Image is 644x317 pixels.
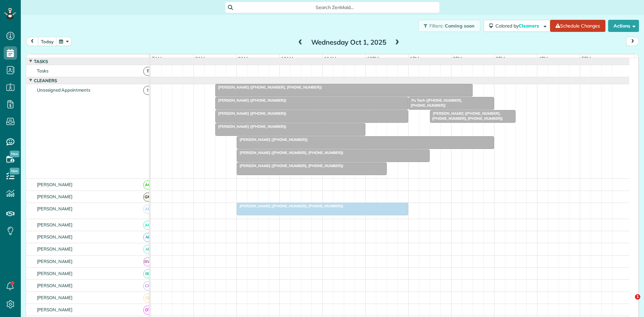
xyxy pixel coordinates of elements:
span: Tasks [36,68,50,73]
span: [PERSON_NAME] ([PHONE_NUMBER], [PHONE_NUMBER]) [236,163,344,168]
span: AC [143,180,152,190]
span: [PERSON_NAME] ([PHONE_NUMBER]) [215,111,287,116]
span: AF [143,233,152,242]
span: [PERSON_NAME] [36,259,74,264]
span: New [10,151,19,157]
button: next [626,37,639,46]
span: [PERSON_NAME] [36,222,74,227]
span: 1 [635,294,640,300]
span: [PERSON_NAME] ([PHONE_NUMBER]) [215,98,287,103]
span: 2pm [451,56,463,61]
span: ! [143,86,152,95]
span: [PERSON_NAME] ([PHONE_NUMBER]) [236,137,308,142]
span: Cleaners [519,23,540,29]
span: [PERSON_NAME] [36,307,74,312]
span: AC [143,221,152,230]
span: 12pm [366,56,380,61]
button: today [38,37,57,46]
span: [PERSON_NAME] ([PHONE_NUMBER], [PHONE_NUMBER]) [236,150,344,155]
span: 7am [151,56,163,61]
span: Pu Tech ([PHONE_NUMBER], [PHONE_NUMBER]) [408,98,462,107]
span: [PERSON_NAME] ([PHONE_NUMBER], [PHONE_NUMBER]) [215,85,322,90]
span: Filters: [429,23,443,29]
span: [PERSON_NAME] [36,295,74,300]
span: 3pm [494,56,506,61]
span: Unassigned Appointments [36,87,92,93]
button: Actions [608,20,639,32]
span: New [10,168,19,174]
span: CH [143,281,152,290]
span: 1pm [409,56,420,61]
span: GM [143,193,152,202]
span: 11am [323,56,338,61]
span: [PERSON_NAME] [36,283,74,288]
iframe: Intercom live chat [621,294,637,310]
span: Coming soon [445,23,475,29]
span: BC [143,269,152,278]
span: Colored by [495,23,541,29]
span: [PERSON_NAME] [36,246,74,252]
span: [PERSON_NAME] [36,271,74,276]
span: [PERSON_NAME] [36,234,74,240]
span: Tasks [33,59,49,64]
h2: Wednesday Oct 1, 2025 [307,39,391,46]
button: prev [26,37,39,46]
span: AB [143,205,152,214]
span: [PERSON_NAME] ([PHONE_NUMBER]) [215,124,287,129]
span: 9am [237,56,249,61]
span: [PERSON_NAME] [36,182,74,187]
span: 5pm [580,56,592,61]
span: 10am [280,56,295,61]
span: AF [143,245,152,254]
span: [PERSON_NAME] ([PHONE_NUMBER], [PHONE_NUMBER]) [236,204,344,208]
span: BW [143,257,152,266]
span: 8am [194,56,206,61]
span: [PERSON_NAME] [36,194,74,199]
button: Colored byCleaners [484,20,550,32]
span: DT [143,306,152,315]
span: [PERSON_NAME] ([PHONE_NUMBER], [PHONE_NUMBER], [PHONE_NUMBER]) [430,111,503,120]
a: Schedule Changes [550,20,605,32]
span: Cleaners [33,78,58,83]
span: 4pm [537,56,549,61]
span: CL [143,294,152,303]
span: T [143,67,152,76]
span: [PERSON_NAME] [36,206,74,211]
